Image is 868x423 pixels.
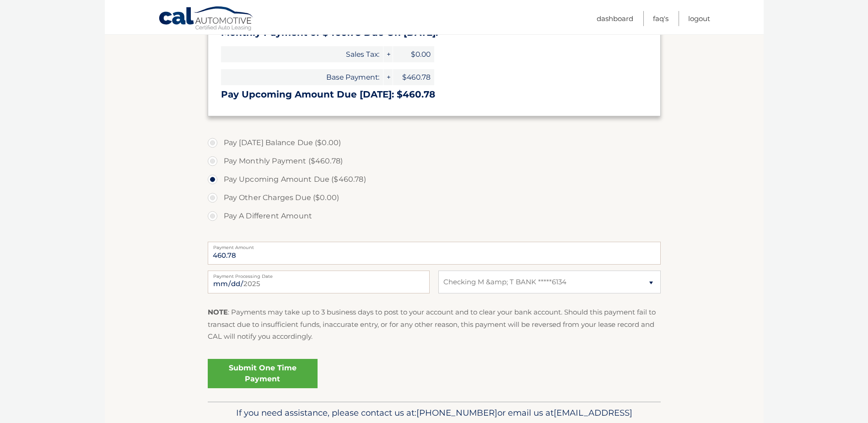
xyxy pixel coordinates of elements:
[383,69,393,85] span: +
[383,46,393,62] span: +
[158,6,254,33] a: Cal Automotive
[208,170,661,189] label: Pay Upcoming Amount Due ($460.78)
[597,11,633,26] a: Dashboard
[208,271,430,293] input: Payment Date
[221,46,383,62] span: Sales Tax:
[221,69,383,85] span: Base Payment:
[208,152,661,170] label: Pay Monthly Payment ($460.78)
[208,134,661,152] label: Pay [DATE] Balance Due ($0.00)
[208,189,661,207] label: Pay Other Charges Due ($0.00)
[416,407,497,418] span: [PHONE_NUMBER]
[221,89,647,100] h3: Pay Upcoming Amount Due [DATE]: $460.78
[393,69,434,85] span: $460.78
[208,207,661,225] label: Pay A Different Amount
[208,359,318,388] a: Submit One Time Payment
[393,46,434,62] span: $0.00
[208,242,661,249] label: Payment Amount
[653,11,669,26] a: FAQ's
[208,308,228,316] strong: NOTE
[208,242,661,265] input: Payment Amount
[688,11,710,26] a: Logout
[208,271,430,278] label: Payment Processing Date
[208,306,661,342] p: : Payments may take up to 3 business days to post to your account and to clear your bank account....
